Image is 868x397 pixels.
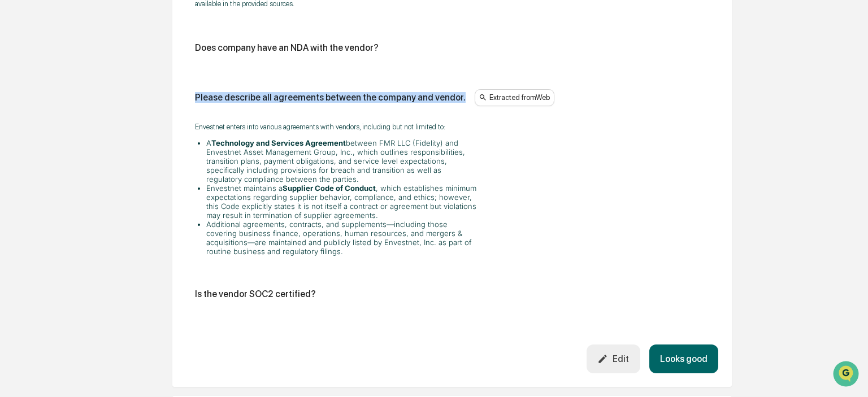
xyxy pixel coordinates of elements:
span: Preclearance [23,142,73,154]
strong: Supplier Code of Conduct [283,184,376,193]
div: Edit [597,354,629,364]
button: Edit [587,344,640,373]
button: Looks good [649,344,718,373]
li: Envestnet maintains a , which establishes minimum expectations regarding supplier behavior, compl... [206,184,478,220]
a: 🔎Data Lookup [7,159,76,180]
a: 🗄️Attestations [77,138,145,158]
li: Additional agreements, contracts, and supplements—including those covering business finance, oper... [206,220,478,256]
a: Powered byPylon [80,191,137,200]
div: 🗄️ [82,143,91,152]
span: Pylon [112,191,137,200]
div: 🔎 [11,165,20,174]
iframe: Open customer support [832,360,862,390]
span: Data Lookup [23,164,71,175]
a: 🖐️Preclearance [7,138,77,158]
div: Start new chat [38,86,185,98]
p: How can we help? [11,24,206,42]
img: 1746055101610-c473b297-6a78-478c-a979-82029cc54cd1 [11,86,32,107]
div: We're available if you need us! [38,98,143,107]
strong: Technology and Services Agreement [211,138,346,147]
div: Does company have an NDA with the vendor? [195,42,379,53]
p: Envestnet enters into various agreements with vendors, including but not limited to: [195,123,478,131]
li: A between FMR LLC (Fidelity) and Envestnet Asset Management Group, Inc., which outlines responsib... [206,138,478,184]
div: Extracted from Web [475,89,554,106]
span: Attestations [93,142,140,154]
div: Is the vendor SOC2 certified? [195,289,316,299]
button: Start new chat [192,90,206,103]
div: 🖐️ [11,143,20,152]
div: Please describe all agreements between the company and vendor. [195,92,466,103]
